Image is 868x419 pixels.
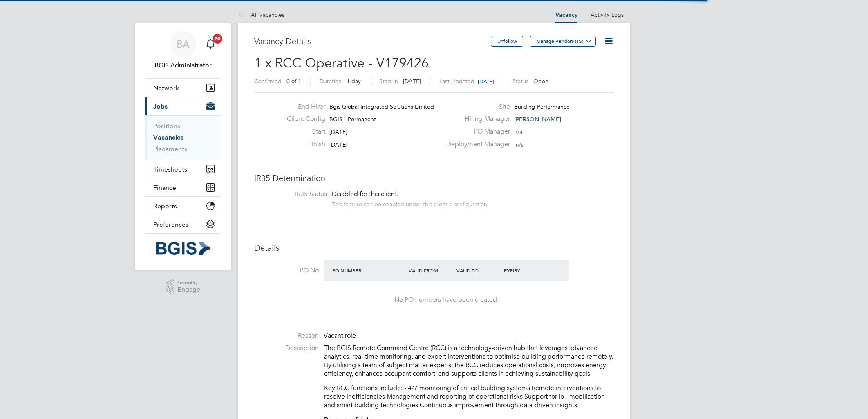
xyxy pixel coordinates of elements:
span: [DATE] [403,78,421,85]
button: Preferences [145,215,221,233]
a: Positions [153,122,180,130]
label: Description [254,344,319,352]
h3: IR35 Determination [254,173,614,183]
span: Reports [153,202,177,210]
span: BA [177,39,190,49]
span: Jobs [153,103,168,110]
label: Status [512,78,528,85]
button: Reports [145,197,221,215]
div: No PO numbers have been created. [332,296,561,304]
span: n/a [514,128,522,136]
nav: Main navigation [135,23,231,270]
div: Jobs [145,115,221,160]
label: Client Config [280,115,325,123]
button: Timesheets [145,160,221,178]
p: Key RCC functions include: 24/7 monitoring of critical building systems Remote interventions to r... [324,384,614,409]
label: Hiring Manager [441,115,510,123]
label: Deployment Manager [441,140,510,149]
span: BGIS Administrator [145,60,221,70]
div: Valid To [454,263,502,278]
label: IR35 Status [262,190,327,198]
button: Manage Vendors (15) [530,36,596,47]
span: Bgis Global Integrated Solutions Limited [329,103,434,110]
span: 1 day [347,78,361,85]
label: PO No [254,266,319,275]
span: Finance [153,184,176,192]
label: Start [280,127,325,136]
div: PO Number [330,263,407,278]
span: 20 [213,34,222,44]
div: Expiry [502,263,550,278]
span: Engage [177,286,200,293]
div: Valid From [407,263,454,278]
span: 0 of 1 [286,78,301,85]
a: Placements [153,145,187,153]
span: 1 x RCC Operative - V179426 [254,55,429,71]
span: Timesheets [153,165,187,173]
label: Confirmed [254,78,282,85]
a: 20 [202,31,219,57]
h3: Details [254,243,614,253]
label: Finish [280,140,325,149]
span: Network [153,84,179,92]
a: Powered byEngage [166,279,201,295]
a: Vacancies [153,134,183,141]
span: [PERSON_NAME] [514,116,561,123]
span: Powered by [177,279,200,286]
button: Finance [145,178,221,196]
span: Open [533,78,548,85]
span: Vacant role [324,332,356,340]
span: n/a [516,141,524,148]
span: [DATE] [478,78,494,85]
a: BABGIS Administrator [145,31,221,70]
button: Network [145,79,221,97]
span: Preferences [153,221,188,228]
button: Unfollow [491,36,523,47]
div: This feature can be enabled under this client's configuration. [332,198,489,208]
label: Site [441,103,510,111]
span: [DATE] [329,128,347,136]
p: The BGIS Remote Command Centre (RCC) is a technology-driven hub that leverages advanced analytics... [324,344,614,378]
img: bgis-logo-retina.png [156,242,210,255]
span: Disabled for this client. [332,190,398,198]
span: BGIS - Permanent [329,116,376,123]
a: Go to home page [145,242,221,255]
a: All Vacancies [238,11,284,18]
label: Duration [320,78,342,85]
label: PO Manager [441,127,510,136]
label: Last Updated [439,78,474,85]
span: Building Performance [514,103,570,110]
label: Reason [254,332,319,340]
button: Jobs [145,97,221,115]
span: [DATE] [329,141,347,148]
a: Vacancy [555,11,577,18]
label: Start In [379,78,398,85]
label: End Hirer [280,103,325,111]
a: Activity Logs [591,11,624,18]
h3: Vacancy Details [254,36,491,47]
